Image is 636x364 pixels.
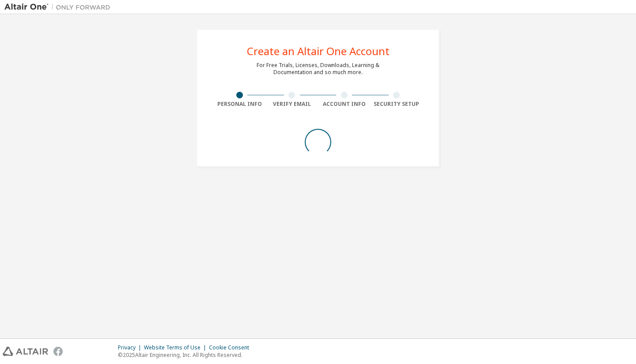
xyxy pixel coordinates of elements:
img: Altair One [4,3,115,11]
div: Security Setup [371,101,423,108]
div: Cookie Consent [209,344,254,351]
div: Website Terms of Use [144,344,209,351]
img: altair_logo.svg [3,347,48,356]
div: Account Info [318,101,371,108]
div: For Free Trials, Licenses, Downloads, Learning & Documentation and so much more. [257,62,379,76]
div: Personal Info [213,101,266,108]
p: © 2025 Altair Engineering, Inc. All Rights Reserved. [118,351,254,359]
div: Create an Altair One Account [247,46,390,56]
div: Privacy [118,344,144,351]
img: facebook.svg [53,347,63,356]
div: Verify Email [266,101,318,108]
